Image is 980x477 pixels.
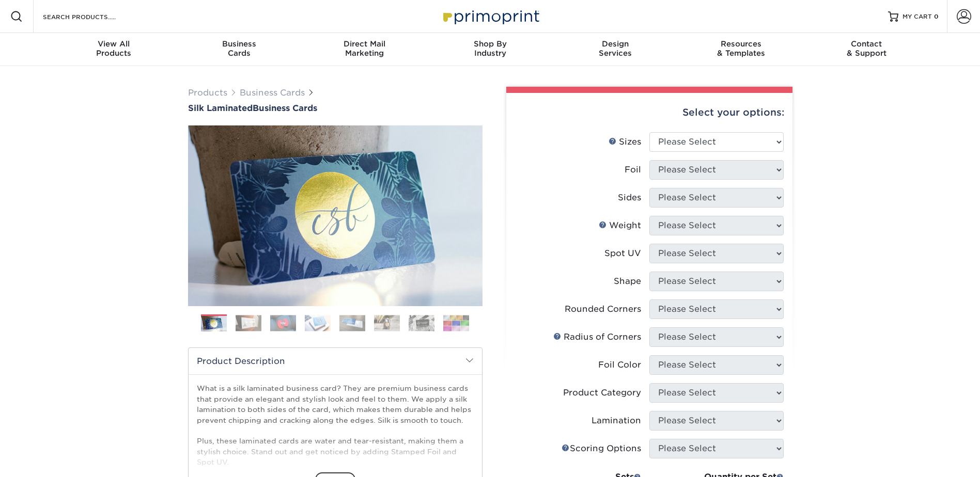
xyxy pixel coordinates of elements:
[201,311,227,337] img: Business Cards 01
[302,39,427,49] span: Direct Mail
[374,315,400,331] img: Business Cards 06
[409,315,434,331] img: Business Cards 07
[609,136,641,148] div: Sizes
[614,275,641,288] div: Shape
[176,39,302,58] div: Cards
[339,315,365,331] img: Business Cards 05
[903,12,932,21] span: MY CART
[804,33,929,66] a: Contact& Support
[51,33,177,66] a: View AllProducts
[176,39,302,49] span: Business
[189,348,482,374] h2: Product Description
[515,93,784,132] div: Select your options:
[176,33,302,66] a: BusinessCards
[804,39,929,49] span: Contact
[51,39,177,49] span: View All
[618,192,641,204] div: Sides
[443,315,469,331] img: Business Cards 08
[439,5,542,27] img: Primoprint
[42,10,143,23] input: SEARCH PRODUCTS.....
[934,13,939,20] span: 0
[51,39,177,58] div: Products
[240,88,305,98] a: Business Cards
[188,69,483,363] img: Silk Laminated 01
[553,39,678,58] div: Services
[427,39,553,49] span: Shop By
[592,415,641,427] div: Lamination
[188,88,227,98] a: Products
[598,359,641,371] div: Foil Color
[678,39,804,58] div: & Templates
[270,315,296,331] img: Business Cards 03
[604,247,641,260] div: Spot UV
[188,103,253,113] span: Silk Laminated
[678,39,804,49] span: Resources
[427,39,553,58] div: Industry
[625,164,641,176] div: Foil
[302,39,427,58] div: Marketing
[565,303,641,315] div: Rounded Corners
[302,33,427,66] a: Direct MailMarketing
[599,219,641,232] div: Weight
[427,33,553,66] a: Shop ByIndustry
[188,103,483,113] a: Silk LaminatedBusiness Cards
[553,331,641,343] div: Radius of Corners
[678,33,804,66] a: Resources& Templates
[236,315,261,331] img: Business Cards 02
[553,39,678,49] span: Design
[305,315,331,331] img: Business Cards 04
[188,103,483,113] h1: Business Cards
[553,33,678,66] a: DesignServices
[562,442,641,455] div: Scoring Options
[563,387,641,399] div: Product Category
[804,39,929,58] div: & Support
